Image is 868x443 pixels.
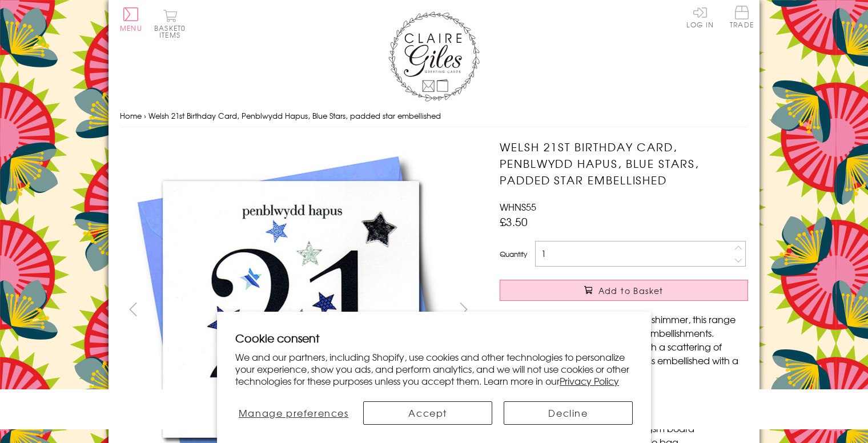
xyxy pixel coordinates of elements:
h2: Cookie consent [235,330,633,346]
button: Menu [120,7,142,31]
span: WHNS55 [500,200,536,214]
span: £3.50 [500,214,528,229]
button: Add to Basket [500,280,748,301]
a: Home [120,110,142,121]
button: Manage preferences [235,401,352,425]
label: Quantity [500,249,527,259]
h1: Welsh 21st Birthday Card, Penblwydd Hapus, Blue Stars, padded star embellished [500,139,748,188]
a: Trade [730,6,754,30]
span: Manage preferences [239,406,349,420]
button: Accept [363,401,492,425]
a: Log In [686,6,714,28]
img: Claire Giles Greetings Cards [388,11,480,102]
button: next [451,296,477,322]
button: prev [120,296,146,322]
a: Privacy Policy [560,374,619,388]
span: Menu [120,23,142,33]
span: 0 items [159,23,186,40]
button: Basket0 items [154,9,186,38]
span: Welsh 21st Birthday Card, Penblwydd Hapus, Blue Stars, padded star embellished [148,110,441,121]
span: Trade [730,6,754,28]
p: We and our partners, including Shopify, use cookies and other technologies to personalize your ex... [235,351,633,386]
button: Decline [504,401,633,425]
span: Add to Basket [598,285,664,296]
nav: breadcrumbs [120,104,748,128]
span: › [144,110,146,121]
